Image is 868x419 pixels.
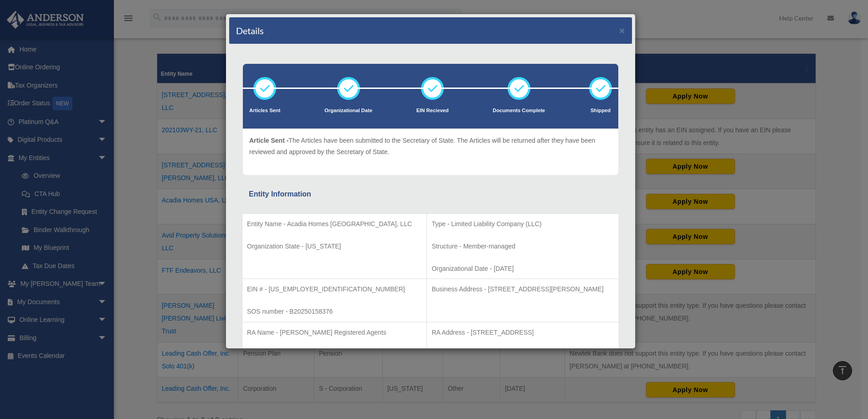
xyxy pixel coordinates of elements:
[247,306,422,317] p: SOS number - B20250158376
[431,263,614,274] p: Organizational Date - [DATE]
[249,135,612,157] p: The Articles have been submitted to the Secretary of State. The Articles will be returned after t...
[431,241,614,252] p: Structure - Member-managed
[619,26,625,35] button: ×
[324,106,372,115] p: Organizational Date
[247,327,422,338] p: RA Name - [PERSON_NAME] Registered Agents
[236,24,264,37] h4: Details
[247,218,422,230] p: Entity Name - Acadia Homes [GEOGRAPHIC_DATA], LLC
[589,106,612,115] p: Shipped
[249,106,280,115] p: Articles Sent
[431,284,614,295] p: Business Address - [STREET_ADDRESS][PERSON_NAME]
[431,327,614,338] p: RA Address - [STREET_ADDRESS]
[416,106,449,115] p: EIN Recieved
[493,106,545,115] p: Documents Complete
[249,188,612,201] div: Entity Information
[431,218,614,230] p: Type - Limited Liability Company (LLC)
[247,284,422,295] p: EIN # - [US_EMPLOYER_IDENTIFICATION_NUMBER]
[249,137,288,144] span: Article Sent -
[247,241,422,252] p: Organization State - [US_STATE]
